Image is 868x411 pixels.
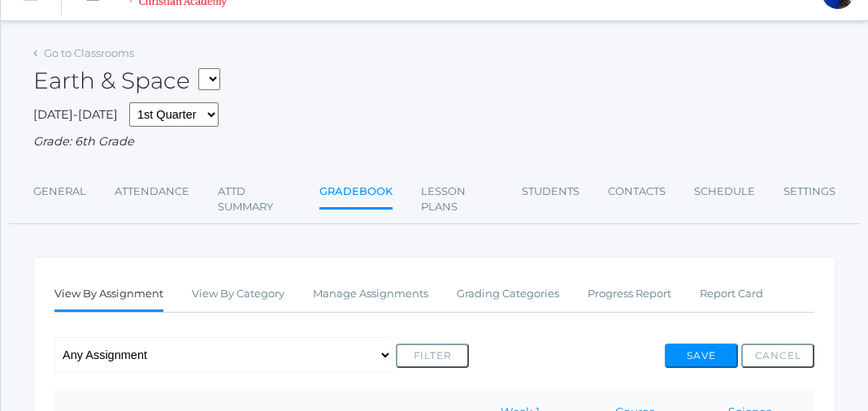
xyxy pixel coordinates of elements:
[396,344,469,368] button: Filter
[54,278,163,313] a: View By Assignment
[700,278,763,310] a: Report Card
[115,175,189,208] a: Attendance
[522,175,579,208] a: Students
[33,107,118,122] span: [DATE]-[DATE]
[313,278,428,310] a: Manage Assignments
[44,46,134,59] a: Go to Classrooms
[694,175,755,208] a: Schedule
[457,278,559,310] a: Grading Categories
[741,344,814,368] button: Cancel
[608,175,666,208] a: Contacts
[33,175,86,208] a: General
[588,278,671,310] a: Progress Report
[665,344,738,368] button: Save
[192,278,284,310] a: View By Category
[33,68,220,94] h2: Earth & Space
[319,175,393,210] a: Gradebook
[783,175,835,208] a: Settings
[421,175,493,223] a: Lesson Plans
[218,175,291,223] a: Attd Summary
[33,133,835,151] div: Grade: 6th Grade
